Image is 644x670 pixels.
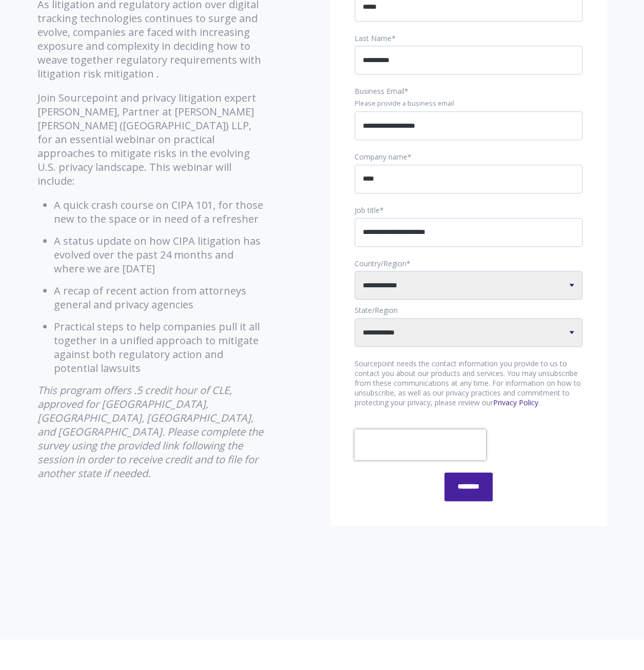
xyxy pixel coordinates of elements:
[54,320,266,375] li: Practical steps to help companies pull it all together in a unified approach to mitigate against ...
[37,383,263,480] em: This program offers .5 credit hour of CLE, approved for [GEOGRAPHIC_DATA], [GEOGRAPHIC_DATA], [GE...
[37,91,266,188] p: Join Sourcepoint and privacy litigation expert [PERSON_NAME], Partner at [PERSON_NAME] [PERSON_NA...
[493,398,538,407] a: Privacy Policy
[355,259,406,268] span: Country/Region
[54,284,266,311] li: A recap of recent action from attorneys general and privacy agencies
[355,429,486,460] iframe: reCAPTCHA
[355,152,407,162] span: Company name
[54,234,266,275] li: A status update on how CIPA litigation has evolved over the past 24 months and where we are [DATE]
[54,198,266,226] li: A quick crash course on CIPA 101, for those new to the space or in need of a refresher
[355,86,404,96] span: Business Email
[355,99,582,108] legend: Please provide a business email
[355,305,398,315] span: State/Region
[355,33,392,43] span: Last Name
[355,359,582,408] p: Sourcepoint needs the contact information you provide to us to contact you about our products and...
[355,205,380,215] span: Job title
